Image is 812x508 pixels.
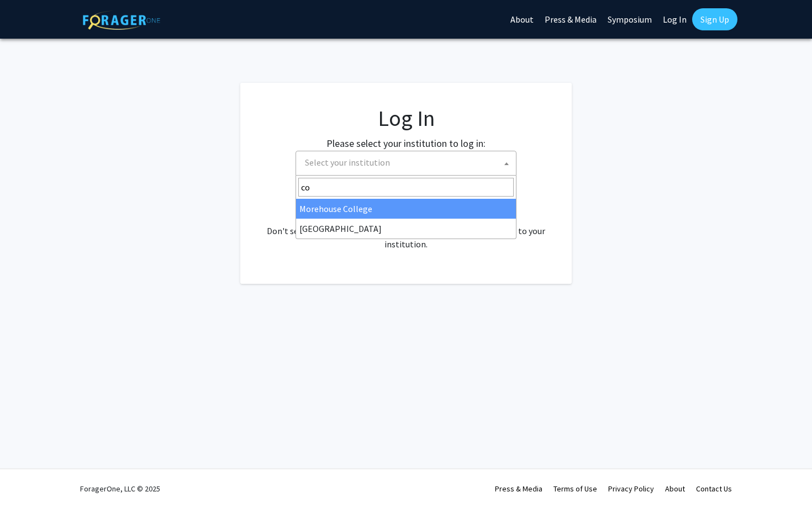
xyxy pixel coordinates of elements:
[608,484,654,494] a: Privacy Policy
[262,198,550,251] div: No account? . Don't see your institution? about bringing ForagerOne to your institution.
[262,105,550,131] h1: Log In
[696,484,732,494] a: Contact Us
[83,10,160,30] img: ForagerOne Logo
[8,458,47,500] iframe: Chat
[553,484,597,494] a: Terms of Use
[300,151,516,174] span: Select your institution
[665,484,685,494] a: About
[80,469,160,508] div: ForagerOne, LLC © 2025
[692,8,737,30] a: Sign Up
[296,199,516,219] li: Morehouse College
[298,178,514,197] input: Search
[296,219,516,239] li: [GEOGRAPHIC_DATA]
[305,157,390,168] span: Select your institution
[296,151,516,176] span: Select your institution
[326,136,486,151] label: Please select your institution to log in:
[495,484,542,494] a: Press & Media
